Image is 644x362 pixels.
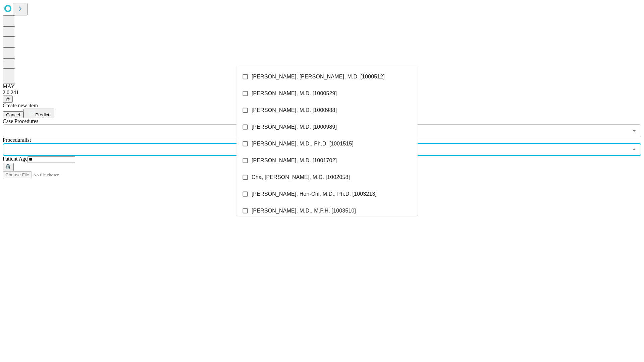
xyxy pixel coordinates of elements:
[3,83,641,89] div: MAY
[252,140,354,148] span: [PERSON_NAME], M.D., Ph.D. [1001515]
[252,73,385,81] span: [PERSON_NAME], [PERSON_NAME], M.D. [1000512]
[3,111,23,118] button: Cancel
[252,89,337,98] span: [PERSON_NAME], M.D. [1000529]
[3,103,38,108] span: Create new item
[3,96,13,103] button: @
[3,89,641,96] div: 2.0.241
[252,106,337,114] span: [PERSON_NAME], M.D. [1000988]
[23,109,54,118] button: Predict
[3,137,31,143] span: Proceduralist
[5,97,10,102] span: @
[252,157,337,165] span: [PERSON_NAME], M.D. [1001702]
[252,173,350,181] span: Cha, [PERSON_NAME], M.D. [1002058]
[630,126,639,135] button: Open
[252,207,356,215] span: [PERSON_NAME], M.D., M.P.H. [1003510]
[6,112,20,117] span: Cancel
[3,156,28,162] span: Patient Age
[35,112,49,117] span: Predict
[252,190,377,198] span: [PERSON_NAME], Hon-Chi, M.D., Ph.D. [1003213]
[630,145,639,154] button: Close
[3,118,38,124] span: Scheduled Procedure
[252,123,337,131] span: [PERSON_NAME], M.D. [1000989]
